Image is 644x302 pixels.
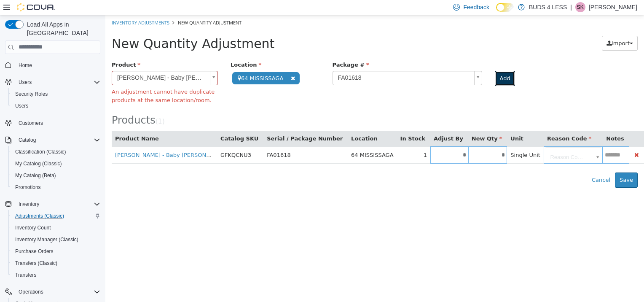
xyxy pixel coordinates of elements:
[15,102,28,109] span: Users
[15,287,100,297] span: Operations
[6,99,50,111] span: Products
[15,272,36,278] span: Transfers
[12,235,82,245] a: Inventory Manager (Classic)
[17,3,55,11] img: Cova
[506,25,524,31] span: Import
[15,60,100,70] span: Home
[246,119,274,128] button: Location
[570,2,572,12] p: |
[227,56,377,70] a: FA01618
[15,224,51,231] span: Inventory Count
[6,4,64,11] a: Inventory Adjustments
[8,181,104,193] button: Promotions
[529,2,567,12] p: BUDS 4 LESS
[463,3,489,11] span: Feedback
[15,118,46,128] a: Customers
[12,270,100,280] span: Transfers
[6,21,169,36] span: New Quantity Adjustment
[112,131,158,148] td: GFKQCNU3
[125,46,156,53] span: Location
[12,246,100,256] span: Purchase Orders
[15,77,35,87] button: Users
[53,102,57,110] span: 1
[8,100,104,112] button: Users
[295,119,322,128] button: In Stock
[15,236,78,243] span: Inventory Manager (Classic)
[6,73,113,89] span: An adjustment cannot have duplicate products at the same location/room.
[12,211,100,221] span: Adjustments (Classic)
[12,182,44,192] a: Promotions
[7,56,101,70] span: [PERSON_NAME] - Baby [PERSON_NAME] Infused Strawberry Sour Diesel Pre-Roll - Sativa - 5x0.5g
[15,287,47,297] button: Operations
[12,223,100,233] span: Inventory Count
[8,257,104,269] button: Transfers (Classic)
[19,137,36,143] span: Catalog
[12,235,100,245] span: Inventory Manager (Classic)
[8,88,104,100] button: Security Roles
[501,119,520,128] button: Notes
[15,213,64,219] span: Adjustments (Classic)
[246,137,288,143] span: 64 MISSISSAGA
[15,135,39,145] button: Catalog
[12,89,100,99] span: Security Roles
[2,134,104,146] button: Catalog
[496,21,532,36] button: Import
[12,211,67,221] a: Adjustments (Classic)
[8,158,104,170] button: My Catalog (Classic)
[8,222,104,234] button: Inventory Count
[19,79,32,86] span: Users
[8,245,104,257] button: Purchase Orders
[8,234,104,245] button: Inventory Manager (Classic)
[161,119,239,128] button: Serial / Package Number
[228,56,366,70] span: FA01618
[8,210,104,222] button: Adjustments (Classic)
[15,184,41,191] span: Promotions
[366,120,397,127] span: New Qty
[328,119,360,128] button: Adjust By
[2,198,104,210] button: Inventory
[12,89,51,99] a: Security Roles
[2,59,104,71] button: Home
[12,147,70,157] a: Classification (Classic)
[589,2,637,12] p: [PERSON_NAME]
[12,170,59,181] a: My Catalog (Beta)
[496,3,514,12] input: Dark Mode
[510,157,532,173] button: Save
[6,56,113,70] a: [PERSON_NAME] - Baby [PERSON_NAME] Infused Strawberry Sour Diesel Pre-Roll - Sativa - 5x0.5g
[577,2,584,12] span: SK
[15,199,43,209] button: Inventory
[482,157,510,173] button: Cancel
[12,223,54,233] a: Inventory Count
[12,258,100,268] span: Transfers (Classic)
[12,101,100,111] span: Users
[292,131,325,148] td: 1
[440,132,485,149] span: Reason Code...
[6,46,35,53] span: Product
[15,260,57,267] span: Transfers (Classic)
[12,101,32,111] a: Users
[405,137,435,143] span: Single Unit
[575,2,585,12] div: Stacey Knisley
[10,137,278,143] a: [PERSON_NAME] - Baby [PERSON_NAME] Infused Strawberry Sour Diesel Pre-Roll - Sativa - 5x0.5g
[127,57,194,69] span: 64 MISSISSAGA
[8,269,104,281] button: Transfers
[15,199,100,209] span: Inventory
[15,118,100,128] span: Customers
[8,170,104,181] button: My Catalog (Beta)
[19,62,32,69] span: Home
[12,246,57,256] a: Purchase Orders
[15,148,66,155] span: Classification (Classic)
[10,119,55,128] button: Product Name
[19,289,43,295] span: Operations
[15,248,54,255] span: Purchase Orders
[8,146,104,158] button: Classification (Classic)
[24,20,100,37] span: Load All Apps in [GEOGRAPHIC_DATA]
[15,135,100,145] span: Catalog
[15,172,56,179] span: My Catalog (Beta)
[115,119,155,128] button: Catalog SKU
[12,170,100,181] span: My Catalog (Beta)
[158,131,242,148] td: FA01618
[15,77,100,87] span: Users
[12,258,61,268] a: Transfers (Classic)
